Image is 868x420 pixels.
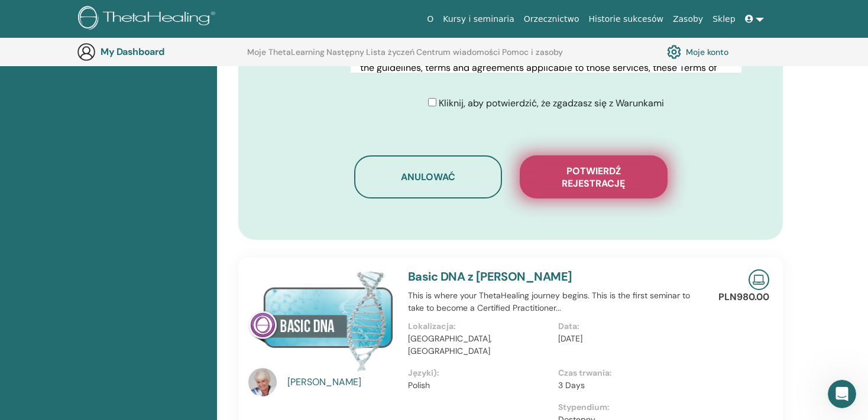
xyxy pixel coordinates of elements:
p: Data: [558,320,701,333]
p: Języki): [408,367,551,379]
img: Basic DNA [248,269,394,372]
a: Moje konto [667,42,728,62]
a: Orzecznictwo [519,8,584,30]
p: [GEOGRAPHIC_DATA], [GEOGRAPHIC_DATA] [408,333,551,357]
a: Historie sukcesów [584,8,668,30]
a: Pomoc i zasoby [502,47,563,66]
a: Moje ThetaLearning [247,47,325,66]
a: [PERSON_NAME] [287,375,397,389]
span: Potwierdź rejestrację [535,165,653,190]
a: O [422,8,438,30]
p: Stypendium: [558,401,701,414]
p: PLN980.00 [718,290,769,304]
p: Lokalizacja: [408,320,551,333]
img: cog.svg [667,42,681,62]
img: default.jpg [248,368,277,396]
span: Kliknij, aby potwierdzić, że zgadzasz się z Warunkami [439,97,664,109]
a: Lista życzeń [366,47,414,66]
p: 3 Days [558,379,701,392]
p: Czas trwania: [558,367,701,379]
img: generic-user-icon.jpg [77,43,96,61]
a: Basic DNA z [PERSON_NAME] [408,269,572,284]
iframe: Intercom live chat [828,380,856,408]
p: [DATE] [558,333,701,345]
span: Anulować [401,171,455,183]
a: Następny [326,47,364,66]
button: Anulować [354,155,502,198]
a: Kursy i seminaria [438,8,519,30]
a: Centrum wiadomości [416,47,500,66]
p: Polish [408,379,551,392]
p: This is where your ThetaHealing journey begins. This is the first seminar to take to become a Cer... [408,289,708,314]
h3: My Dashboard [101,46,219,57]
a: Zasoby [668,8,708,30]
a: Sklep [708,8,740,30]
img: logo.png [78,6,219,32]
button: Potwierdź rejestrację [520,155,668,198]
img: Live Online Seminar [749,269,769,290]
